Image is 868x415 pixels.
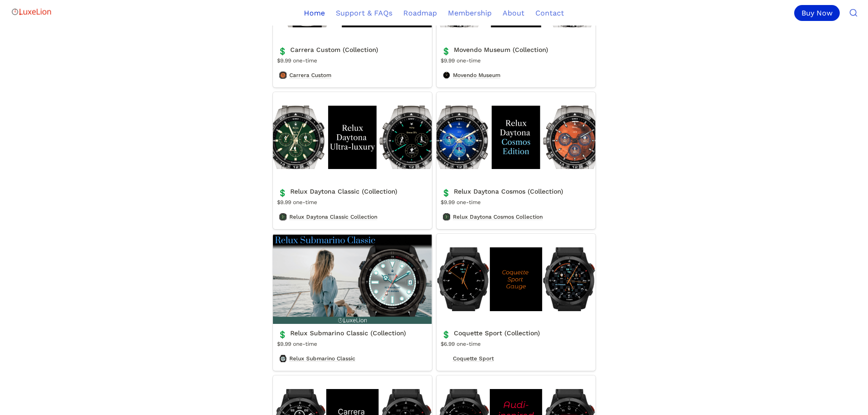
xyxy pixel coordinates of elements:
a: Relux Daytona Classic (Collection) [273,92,432,229]
img: Logo [11,3,52,21]
a: Relux Daytona Cosmos (Collection) [437,92,596,229]
a: Relux Submarino Classic (Collection) [273,234,432,371]
div: Buy Now [794,5,840,21]
a: Buy Now [794,5,843,21]
a: Coquette Sport (Collection) [437,234,596,371]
